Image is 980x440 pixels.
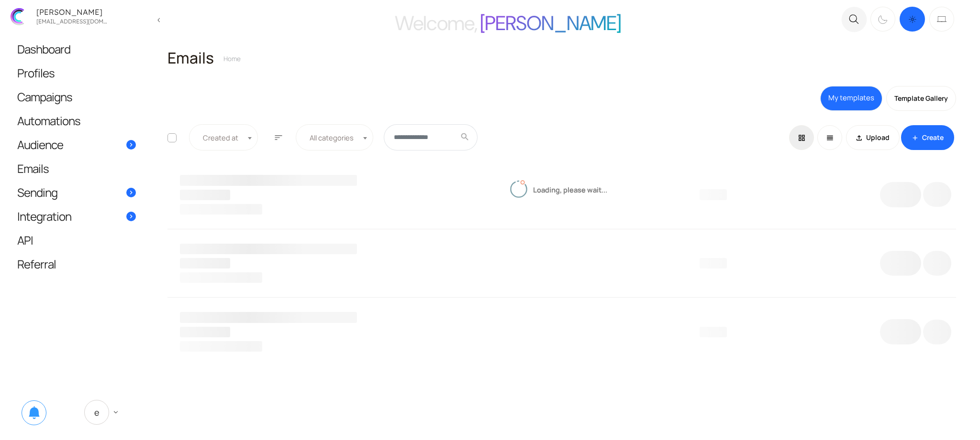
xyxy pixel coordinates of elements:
span: Automations [17,116,80,126]
a: Audience [8,133,145,156]
a: Template Gallery [886,86,956,111]
span: Sending [17,187,57,197]
a: Integration [8,204,145,228]
a: Automations [8,109,145,132]
span: add [911,133,919,143]
a: Referral [8,252,145,276]
span: Referral [17,259,56,269]
a: Emails [8,157,145,180]
span: [PERSON_NAME] [480,10,621,36]
span: E [84,400,109,425]
div: Basic example [789,125,846,150]
div: Dark mode switcher [869,5,956,33]
span: All categories [306,132,363,143]
span: Dashboard [17,44,70,54]
a: Campaigns [8,85,145,108]
a: reorder [817,125,842,150]
span: API [17,235,33,245]
span: Integration [17,211,71,221]
span: Emails [17,163,49,173]
a: Home [223,54,241,63]
span: sort [274,133,283,142]
span: search [460,135,470,140]
span: file_upload [855,133,863,143]
span: Campaigns [17,92,72,102]
span: All categories [296,124,373,150]
a: Sending [8,181,145,204]
span: Emails [167,47,214,69]
span: grid_view [798,133,806,143]
span: reorder [826,133,834,143]
span: Welcome, [395,10,477,36]
a: grid_view [789,125,814,150]
a: My templates [820,86,882,111]
span: Profiles [17,68,55,78]
a: Profiles [8,61,145,85]
a: E keyboard_arrow_down [75,393,131,431]
span: Created at [189,124,258,150]
a: file_uploadUpload [846,125,899,150]
button: sort [271,124,286,150]
div: [PERSON_NAME] [33,8,110,16]
a: addCreate [901,125,954,150]
span: Created at [199,132,248,143]
a: [PERSON_NAME] [EMAIL_ADDRESS][DOMAIN_NAME] [5,4,149,29]
a: API [8,228,145,252]
span: keyboard_arrow_down [111,408,120,417]
span: Audience [17,140,63,150]
a: Dashboard [8,37,145,61]
div: zhekan.zhutnik@gmail.com [33,16,110,25]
